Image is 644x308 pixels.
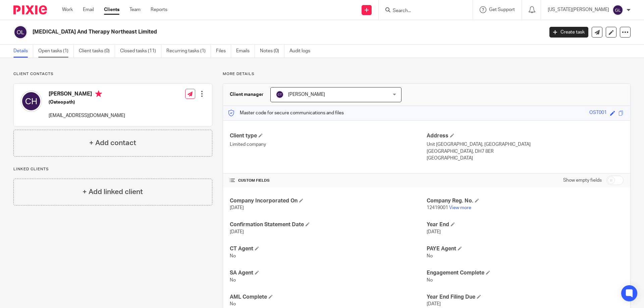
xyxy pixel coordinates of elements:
a: Create task [549,27,588,38]
span: [PERSON_NAME] [288,92,325,97]
h4: SA Agent [230,269,427,276]
a: Closed tasks (11) [120,45,161,58]
h4: Address [427,132,624,139]
img: svg%3E [20,90,42,112]
a: View more [449,205,471,210]
span: No [427,254,433,258]
a: Open tasks (1) [38,45,74,58]
p: [US_STATE][PERSON_NAME] [548,6,609,13]
span: [DATE] [230,230,244,234]
h2: [MEDICAL_DATA] And Therapy Northeast Limited [33,28,438,36]
h3: Client manager [230,91,264,98]
a: Notes (0) [260,45,284,58]
img: svg%3E [276,90,284,99]
span: [DATE] [427,302,441,306]
h4: CT Agent [230,245,427,252]
a: Client tasks (0) [79,45,115,58]
p: Unit [GEOGRAPHIC_DATA], [GEOGRAPHIC_DATA] [427,141,624,148]
h4: Company Reg. No. [427,197,624,204]
div: OST001 [589,109,607,117]
a: Recurring tasks (1) [166,45,211,58]
img: svg%3E [612,5,623,15]
p: Limited company [230,141,427,148]
a: Clients [104,6,119,13]
a: Emails [236,45,255,58]
h4: Company Incorporated On [230,197,427,204]
h4: AML Complete [230,294,427,301]
h4: Engagement Complete [427,269,624,276]
a: Team [129,6,141,13]
p: [EMAIL_ADDRESS][DOMAIN_NAME] [49,112,125,119]
h5: (Osteopath) [49,99,125,106]
p: [GEOGRAPHIC_DATA] [427,155,624,162]
h4: Year End [427,221,624,228]
input: Search [392,8,452,14]
h4: CUSTOM FIELDS [230,178,427,183]
a: Details [13,45,33,58]
a: Reports [151,6,167,13]
a: Audit logs [289,45,315,58]
p: More details [223,71,631,77]
h4: + Add linked client [83,187,143,197]
span: 12419001 [427,205,448,210]
p: Master code for secure communications and files [228,110,344,116]
i: Primary [95,90,102,97]
img: Pixie [13,5,47,14]
a: Email [83,6,94,13]
h4: [PERSON_NAME] [49,90,125,99]
p: [GEOGRAPHIC_DATA], DH7 8ER [427,148,624,155]
h4: Client type [230,132,427,139]
h4: Year End Filing Due [427,294,624,301]
a: Files [216,45,231,58]
a: Work [62,6,73,13]
span: Get Support [489,7,515,12]
span: No [230,254,236,258]
p: Client contacts [13,71,212,77]
h4: Confirmation Statement Date [230,221,427,228]
span: No [230,302,236,306]
label: Show empty fields [563,177,602,184]
p: Linked clients [13,167,212,172]
span: No [230,278,236,283]
span: No [427,278,433,283]
h4: PAYE Agent [427,245,624,252]
span: [DATE] [427,230,441,234]
img: svg%3E [13,25,28,39]
span: [DATE] [230,205,244,210]
h4: + Add contact [89,138,136,148]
